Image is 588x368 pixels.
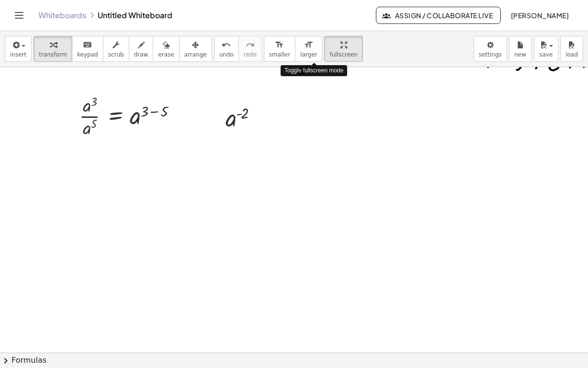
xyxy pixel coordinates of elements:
span: draw [134,51,148,58]
span: undo [219,51,234,58]
i: keyboard [83,39,92,51]
button: arrange [179,36,212,62]
span: scrub [108,51,124,58]
span: redo [244,51,257,58]
button: load [560,36,583,62]
button: new [509,36,532,62]
button: redoredo [238,36,262,62]
span: smaller [269,51,290,58]
i: format_size [275,39,284,51]
button: format_sizesmaller [264,36,295,62]
span: Assign / Collaborate Live [384,11,493,20]
span: fullscreen [329,51,357,58]
span: save [539,51,553,58]
span: larger [300,51,317,58]
span: settings [479,51,502,58]
button: save [534,36,558,62]
button: settings [474,36,507,62]
span: load [565,51,578,58]
div: Toggle fullscreen mode [281,65,347,76]
i: undo [222,39,231,51]
button: keyboardkeypad [72,36,103,62]
span: insert [10,51,26,58]
span: arrange [184,51,207,58]
button: format_sizelarger [295,36,322,62]
button: fullscreen [324,36,362,62]
button: undoundo [214,36,239,62]
button: transform [34,36,72,62]
button: erase [153,36,179,62]
button: Toggle navigation [11,8,27,23]
span: keypad [77,51,98,58]
a: Whiteboards [38,11,86,20]
span: transform [39,51,67,58]
button: [PERSON_NAME] [503,7,577,24]
button: Assign / Collaborate Live [376,7,501,24]
span: [PERSON_NAME] [510,11,569,20]
i: format_size [304,39,313,51]
button: scrub [103,36,129,62]
button: draw [129,36,154,62]
span: erase [158,51,174,58]
i: redo [246,39,255,51]
button: insert [5,36,32,62]
span: new [514,51,526,58]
